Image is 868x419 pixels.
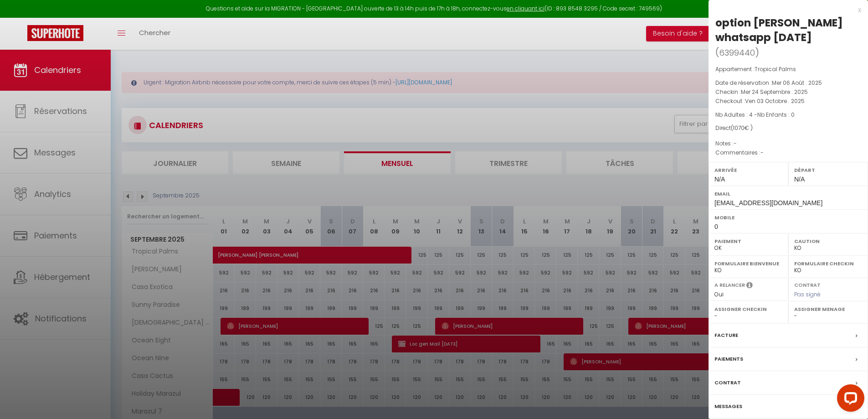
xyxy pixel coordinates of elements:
[714,189,862,198] label: Email
[714,223,718,230] span: 0
[830,381,868,419] iframe: LiveChat chat widget
[715,46,759,59] span: ( )
[714,402,742,411] label: Messages
[715,124,861,133] div: Direct
[772,79,822,87] span: Mer 06 Août . 2025
[715,78,861,88] p: Date de réservation :
[760,149,764,156] span: -
[745,97,805,105] span: Ven 03 Octobre . 2025
[755,65,796,73] span: Tropical Palms
[715,88,861,97] p: Checkin :
[715,65,861,74] p: Appartement :
[733,124,745,132] span: 1070
[715,111,795,119] span: Nb Adultes : 4 -
[714,354,743,364] label: Paiements
[734,140,737,147] span: -
[794,305,862,314] label: Assigner Menage
[715,16,861,45] div: option [PERSON_NAME] whatsapp [DATE]
[709,5,861,16] div: x
[719,47,755,58] span: 6399440
[746,281,753,291] i: Sélectionner OUI si vous souhaiter envoyer les séquences de messages post-checkout
[794,166,862,175] label: Départ
[714,213,862,222] label: Mobile
[714,237,782,246] label: Paiement
[714,378,741,388] label: Contrat
[741,88,808,96] span: Mer 24 Septembre . 2025
[714,199,822,207] span: [EMAIL_ADDRESS][DOMAIN_NAME]
[794,281,821,287] label: Contrat
[715,97,861,106] p: Checkout :
[731,124,753,132] span: ( € )
[715,148,861,157] p: Commentaires :
[794,259,862,268] label: Formulaire Checkin
[714,331,738,340] label: Facture
[714,281,745,289] label: A relancer
[757,111,795,119] span: Nb Enfants : 0
[715,139,861,148] p: Notes :
[714,176,725,183] span: N/A
[714,305,782,314] label: Assigner Checkin
[714,259,782,268] label: Formulaire Bienvenue
[714,166,782,175] label: Arrivée
[794,290,821,298] span: Pas signé
[794,176,805,183] span: N/A
[794,237,862,246] label: Caution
